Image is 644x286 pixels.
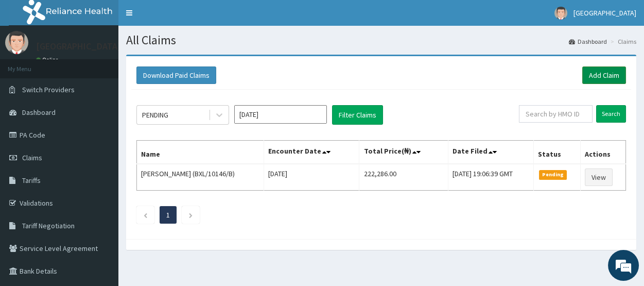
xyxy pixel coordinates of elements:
[188,210,193,220] a: Next page
[137,164,264,191] td: [PERSON_NAME] (BXL/10146/B)
[264,141,359,164] th: Encounter Date
[54,58,173,71] div: Chat with us now
[126,33,636,47] h1: All Claims
[234,105,327,124] input: Select Month and Year
[136,66,216,84] button: Download Paid Claims
[359,141,448,164] th: Total Price(₦)
[608,37,636,46] li: Claims
[448,141,533,164] th: Date Filed
[585,169,613,186] a: View
[143,210,148,220] a: Previous page
[569,37,607,46] a: Dashboard
[137,141,264,164] th: Name
[169,5,194,30] div: Minimize live chat window
[264,164,359,191] td: [DATE]
[539,170,567,179] span: Pending
[5,31,28,54] img: User Image
[573,8,636,18] span: [GEOGRAPHIC_DATA]
[448,164,533,191] td: [DATE] 19:06:39 GMT
[60,80,142,184] span: We're online!
[5,183,196,219] textarea: Type your message and hit 'Enter'
[519,105,593,123] input: Search by HMO ID
[580,141,625,164] th: Actions
[22,176,41,185] span: Tariffs
[22,85,75,94] span: Switch Providers
[533,141,580,164] th: Status
[166,210,170,220] a: Page 1 is your current page
[36,56,61,63] a: Online
[19,52,42,77] img: d_794563401_company_1708531726252_794563401
[554,7,567,20] img: User Image
[22,221,75,230] span: Tariff Negotiation
[596,105,626,123] input: Search
[582,66,626,84] a: Add Claim
[332,105,383,125] button: Filter Claims
[142,110,168,120] div: PENDING
[359,164,448,191] td: 222,286.00
[36,42,121,51] p: [GEOGRAPHIC_DATA]
[22,153,42,162] span: Claims
[22,108,56,117] span: Dashboard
